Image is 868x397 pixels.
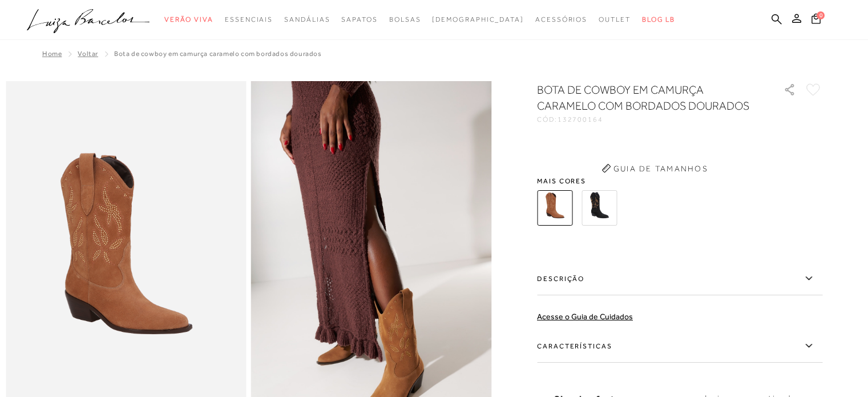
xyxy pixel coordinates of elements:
[114,50,322,58] span: BOTA DE COWBOY EM CAMURÇA CARAMELO COM BORDADOS DOURADOS
[341,15,377,23] span: Sapatos
[808,13,824,28] button: 0
[537,262,822,295] label: Descrição
[537,312,633,321] a: Acesse o Guia de Cuidados
[537,330,822,363] label: Características
[582,190,617,226] img: BOTA DE COWBOY EM CAMURÇA PRETA COM BORDADOS DOURADOS
[389,9,421,30] a: noSubCategoriesText
[558,115,603,123] span: 132700164
[225,15,273,23] span: Essenciais
[642,9,675,30] a: BLOG LB
[537,190,572,226] img: BOTA DE COWBOY EM CAMURÇA CARAMELO COM BORDADOS DOURADOS
[817,11,825,19] span: 0
[164,15,213,23] span: Verão Viva
[164,9,213,30] a: noSubCategoriesText
[432,15,524,23] span: [DEMOGRAPHIC_DATA]
[432,9,524,30] a: noSubCategoriesText
[537,116,765,123] div: CÓD:
[42,50,62,58] a: Home
[225,9,273,30] a: noSubCategoriesText
[535,9,587,30] a: noSubCategoriesText
[341,9,377,30] a: noSubCategoriesText
[597,159,712,178] button: Guia de Tamanhos
[642,15,675,23] span: BLOG LB
[599,15,631,23] span: Outlet
[284,15,330,23] span: Sandálias
[599,9,631,30] a: noSubCategoriesText
[537,82,751,114] h1: BOTA DE COWBOY EM CAMURÇA CARAMELO COM BORDADOS DOURADOS
[284,9,330,30] a: noSubCategoriesText
[535,15,587,23] span: Acessórios
[537,178,822,185] span: Mais cores
[389,15,421,23] span: Bolsas
[78,50,98,58] a: Voltar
